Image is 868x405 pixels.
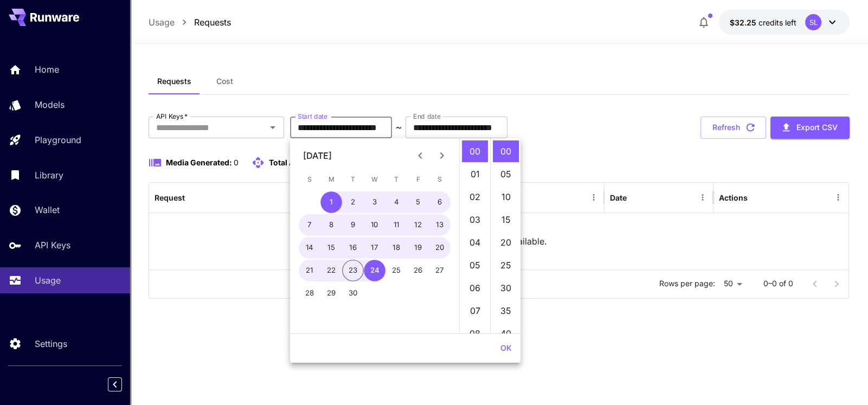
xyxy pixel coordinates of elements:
button: Sort [186,190,201,205]
div: SL [805,14,821,30]
li: 40 minutes [493,323,519,344]
span: credits left [758,18,796,27]
button: 5 [407,191,429,213]
li: 1 hours [462,163,488,185]
button: Open [265,120,280,135]
div: Actions [719,193,748,202]
button: 14 [299,237,320,259]
button: 25 [385,260,407,281]
span: Media Generated: [166,158,232,167]
ul: Select hours [460,138,490,333]
button: 16 [342,237,364,259]
li: 0 minutes [493,140,519,162]
button: 3 [364,191,385,213]
span: Total API requests: [269,158,339,167]
span: Thursday [387,169,406,190]
span: $32.25 [730,18,758,27]
button: $32.2535SL [719,10,850,35]
span: Friday [408,169,428,190]
div: Collapse sidebar [116,375,130,394]
li: 20 minutes [493,232,519,253]
a: Requests [194,16,231,29]
li: 15 minutes [493,209,519,230]
span: Saturday [430,169,449,190]
li: 0 hours [462,140,488,162]
p: Playground [35,133,81,146]
p: Models [35,98,65,111]
li: 7 hours [462,300,488,322]
div: 50 [719,276,746,292]
button: 15 [320,237,342,259]
span: Cost [216,76,233,86]
button: Sort [520,190,535,205]
label: Start date [298,112,327,121]
li: 30 minutes [493,277,519,299]
p: ~ [396,121,402,134]
button: 7 [299,214,320,236]
button: 29 [320,282,342,304]
p: Library [35,169,63,182]
ul: Select minutes [490,138,520,333]
li: 5 minutes [493,163,519,185]
button: 13 [429,214,451,236]
button: 18 [385,237,407,259]
nav: breadcrumb [149,16,231,29]
span: Tuesday [343,169,363,190]
li: 35 minutes [493,300,519,322]
button: 27 [429,260,451,281]
button: Sort [628,190,643,205]
li: 5 hours [462,254,488,276]
button: Collapse sidebar [108,377,122,391]
button: Menu [695,190,710,205]
span: Sunday [300,169,319,190]
div: Date [610,193,627,202]
button: 8 [320,214,342,236]
p: Home [35,63,59,76]
button: 12 [407,214,429,236]
label: End date [413,112,440,121]
li: 3 hours [462,209,488,230]
div: $32.2535 [730,17,796,28]
button: 10 [364,214,385,236]
button: 1 [320,191,342,213]
button: 6 [429,191,451,213]
label: API Keys [156,112,188,121]
li: 4 hours [462,232,488,253]
button: 17 [364,237,385,259]
div: [DATE] [303,149,332,162]
button: 26 [407,260,429,281]
li: 8 hours [462,323,488,344]
p: Rows per page: [659,278,715,289]
li: 10 minutes [493,186,519,208]
button: Menu [586,190,601,205]
p: 0–0 of 0 [763,278,793,289]
button: 2 [342,191,364,213]
button: Previous month [409,145,431,166]
button: 20 [429,237,451,259]
p: Usage [35,274,61,287]
div: Request [155,193,185,202]
button: 11 [385,214,407,236]
button: OK [496,338,516,358]
button: Menu [831,190,846,205]
p: API Keys [35,239,70,252]
li: 6 hours [462,277,488,299]
button: Refresh [700,117,766,139]
p: Wallet [35,203,60,216]
li: 2 hours [462,186,488,208]
button: 28 [299,282,320,304]
span: Monday [322,169,341,190]
button: 19 [407,237,429,259]
p: Settings [35,337,67,350]
button: Next month [431,145,453,166]
button: 9 [342,214,364,236]
li: 25 minutes [493,254,519,276]
a: Usage [149,16,175,29]
button: 23 [342,260,364,281]
button: 22 [320,260,342,281]
button: 30 [342,282,364,304]
span: Wednesday [365,169,384,190]
span: 0 [234,158,239,167]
